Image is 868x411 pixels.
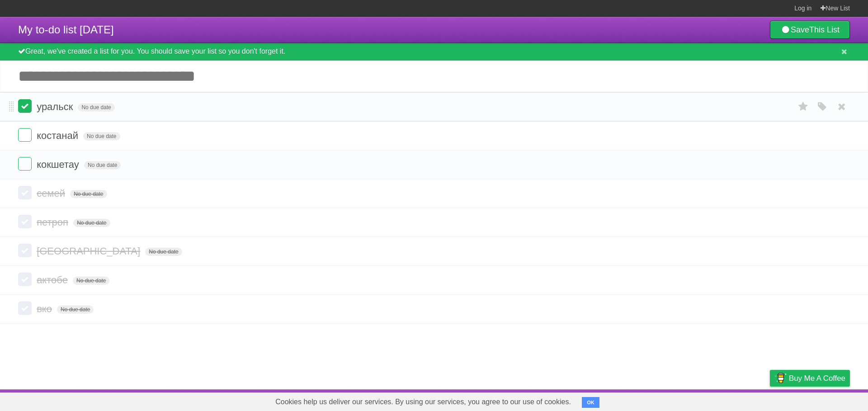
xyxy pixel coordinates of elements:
[70,190,107,198] span: No due date
[18,99,32,113] label: Done
[650,392,669,409] a: About
[809,25,840,34] b: This List
[37,130,80,141] span: костанай
[73,277,109,285] span: No due date
[18,215,32,228] label: Done
[37,303,54,314] span: вко
[793,392,850,409] a: Suggest a feature
[18,23,114,36] span: My to-do list [DATE]
[679,392,716,409] a: Developers
[37,159,81,170] span: кокшетау
[727,392,747,409] a: Terms
[37,274,70,286] span: актобе
[758,392,782,409] a: Privacy
[18,301,32,315] label: Done
[37,101,75,112] span: уральск
[73,219,110,227] span: No due date
[266,393,580,411] span: Cookies help us deliver our services. By using our services, you agree to our use of cookies.
[37,188,67,199] span: семей
[18,272,32,286] label: Done
[83,132,120,140] span: No due date
[770,21,850,39] a: SaveThis List
[37,217,71,228] span: петроп
[78,103,114,111] span: No due date
[770,370,850,387] a: Buy me a coffee
[18,128,32,142] label: Done
[789,370,845,386] span: Buy me a coffee
[37,245,142,257] span: [GEOGRAPHIC_DATA]
[145,248,182,256] span: No due date
[18,186,32,199] label: Done
[18,244,32,257] label: Done
[57,305,94,314] span: No due date
[18,157,32,171] label: Done
[582,397,599,408] button: OK
[774,370,787,386] img: Buy me a coffee
[84,161,121,169] span: No due date
[795,99,812,114] label: Star task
